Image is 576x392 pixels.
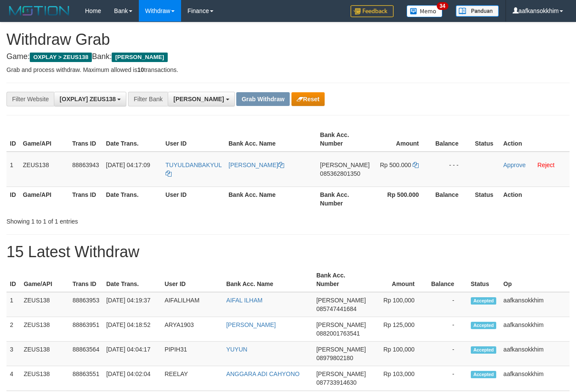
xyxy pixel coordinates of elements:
td: [DATE] 04:19:37 [103,292,161,317]
td: aafkansokkhim [500,366,570,391]
span: [PERSON_NAME] [320,162,369,168]
th: Game/API [20,268,69,292]
th: User ID [162,187,225,211]
span: Copy 085747441684 to clipboard [316,305,357,312]
th: Game/API [19,187,69,211]
span: [OXPLAY] ZEUS138 [59,96,116,103]
th: User ID [162,127,225,152]
p: Grab and process withdraw. Maximum allowed is transactions. [6,65,570,74]
th: Op [500,268,570,292]
th: Date Trans. [103,187,162,211]
th: Bank Acc. Number [313,268,369,292]
td: 2 [6,317,20,342]
td: REELAY [161,366,223,391]
span: [DATE] 04:17:09 [106,162,150,168]
th: Trans ID [69,187,103,211]
strong: 10 [137,66,144,73]
td: ZEUS138 [20,317,69,342]
img: Feedback.jpg [351,5,394,17]
th: Balance [432,127,471,152]
td: - - - [432,152,471,187]
th: Status [467,268,500,292]
th: Rp 500.000 [373,187,432,211]
td: AIFALILHAM [161,292,223,317]
td: aafkansokkhim [500,292,570,317]
span: Accepted [471,371,497,378]
td: ZEUS138 [19,152,69,187]
a: TUYULDANBAKYUL [166,162,222,177]
td: aafkansokkhim [500,342,570,366]
td: - [428,317,467,342]
th: Balance [432,187,471,211]
span: Accepted [471,346,497,354]
td: 88863551 [69,366,103,391]
td: ZEUS138 [20,366,69,391]
a: AIFAL ILHAM [226,297,263,304]
td: aafkansokkhim [500,317,570,342]
span: [PERSON_NAME] [173,96,224,103]
th: Date Trans. [103,268,161,292]
th: Amount [373,127,432,152]
th: Bank Acc. Name [225,187,316,211]
div: Showing 1 to 1 of 1 entries [6,214,234,226]
img: panduan.png [456,5,499,17]
td: 88863951 [69,317,103,342]
td: 88863953 [69,292,103,317]
a: Reject [538,162,555,168]
td: ZEUS138 [20,342,69,366]
td: 88863564 [69,342,103,366]
th: Bank Acc. Number [316,127,373,152]
td: ARYA1903 [161,317,223,342]
td: [DATE] 04:04:17 [103,342,161,366]
th: ID [6,268,20,292]
td: Rp 103,000 [369,366,428,391]
span: Copy 085362801350 to clipboard [320,170,360,177]
span: Accepted [471,322,497,329]
th: Status [471,187,500,211]
td: 1 [6,292,20,317]
span: [PERSON_NAME] [316,321,366,328]
td: Rp 125,000 [369,317,428,342]
td: PIPIH31 [161,342,223,366]
h1: 15 Latest Withdraw [6,243,570,261]
span: [PERSON_NAME] [112,53,167,62]
span: Copy 087733914630 to clipboard [316,379,357,386]
span: [PERSON_NAME] [316,370,366,377]
span: Rp 500.000 [380,162,411,168]
span: Accepted [471,297,497,305]
img: MOTION_logo.png [6,4,72,17]
th: Bank Acc. Name [225,127,316,152]
h4: Game: Bank: [6,53,570,61]
th: ID [6,127,19,152]
a: [PERSON_NAME] [229,162,284,168]
span: Copy 08979802180 to clipboard [316,355,354,361]
td: 4 [6,366,20,391]
a: ANGGARA ADI CAHYONO [226,370,300,377]
td: [DATE] 04:18:52 [103,317,161,342]
td: 1 [6,152,19,187]
td: ZEUS138 [20,292,69,317]
img: Button%20Memo.svg [407,5,443,17]
td: - [428,292,467,317]
button: [OXPLAY] ZEUS138 [54,92,126,106]
span: [PERSON_NAME] [316,297,366,304]
th: ID [6,187,19,211]
span: TUYULDANBAKYUL [166,162,222,168]
button: Reset [291,92,325,106]
th: Bank Acc. Number [316,187,373,211]
th: Action [500,187,570,211]
th: Date Trans. [103,127,162,152]
th: Trans ID [69,127,103,152]
th: User ID [161,268,223,292]
button: [PERSON_NAME] [168,92,235,106]
span: 34 [437,2,448,10]
a: Approve [503,162,526,168]
span: 88863943 [72,162,99,168]
a: YUYUN [226,346,247,353]
th: Status [471,127,500,152]
td: 3 [6,342,20,366]
div: Filter Bank [128,92,168,106]
button: Grab Withdraw [236,92,289,106]
td: [DATE] 04:02:04 [103,366,161,391]
th: Trans ID [69,268,103,292]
